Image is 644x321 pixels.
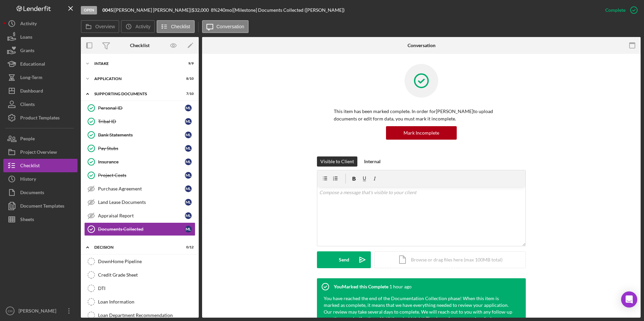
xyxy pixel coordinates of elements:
[217,7,232,13] div: 240 mo
[84,209,195,222] a: Appraisal Reportml
[98,213,185,218] div: Appraisal Report
[94,62,177,66] div: Intake
[185,212,192,219] div: m l
[84,128,195,142] a: Bank Statementsml
[3,172,77,186] button: History
[185,185,192,192] div: m l
[317,156,357,167] button: Visible to Client
[20,44,34,59] div: Grants
[599,3,641,17] button: Complete
[20,17,37,32] div: Activity
[182,245,194,249] div: 0 / 12
[339,251,349,268] div: Send
[3,98,77,111] button: Clients
[3,111,77,124] a: Product Templates
[94,77,177,81] div: Application
[84,155,195,169] a: Insuranceml
[102,7,115,13] div: |
[102,7,113,13] b: 0045
[84,115,195,128] a: Tribal IDml
[185,132,192,138] div: m l
[185,105,192,111] div: m l
[20,132,35,147] div: People
[3,132,77,145] button: People
[317,251,371,268] button: Send
[3,84,77,98] button: Dashboard
[202,20,249,33] button: Conversation
[84,282,195,295] a: DTI
[364,156,381,167] div: Internal
[185,118,192,125] div: m l
[20,172,36,187] div: History
[185,172,192,179] div: m l
[3,71,77,84] button: Long-Term
[3,17,77,30] a: Activity
[171,24,190,29] label: Checklist
[157,20,195,33] button: Checklist
[3,30,77,44] button: Loans
[320,156,354,167] div: Visible to Client
[84,295,195,309] a: Loan Information
[185,145,192,152] div: m l
[98,200,185,205] div: Land Lease Documents
[20,186,44,201] div: Documents
[3,186,77,199] button: Documents
[98,313,195,318] div: Loan Department Recommendation
[211,7,217,13] div: 8 %
[605,3,625,17] div: Complete
[3,145,77,159] a: Project Overview
[3,304,77,318] button: CH[PERSON_NAME]
[20,213,34,228] div: Sheets
[20,57,45,72] div: Educational
[84,142,195,155] a: Pay Stubsml
[3,199,77,213] button: Document Templates
[3,44,77,57] button: Grants
[84,268,195,282] a: Credit Grade Sheet
[20,84,43,99] div: Dashboard
[361,156,384,167] button: Internal
[94,92,177,96] div: Supporting Documents
[3,159,77,172] button: Checklist
[408,43,436,48] div: Conversation
[81,6,97,14] div: Open
[98,146,185,151] div: Pay Stubs
[17,304,61,319] div: [PERSON_NAME]
[334,284,388,289] div: You Marked this Complete
[94,245,177,249] div: Decision
[84,101,195,115] a: Personal IDml
[20,145,57,160] div: Project Overview
[84,182,195,195] a: Purchase Agreementml
[182,77,194,81] div: 8 / 10
[389,284,412,289] time: 2025-09-11 19:18
[20,98,35,113] div: Clients
[98,186,185,191] div: Purchase Agreement
[121,20,155,33] button: Activity
[84,195,195,209] a: Land Lease Documentsml
[8,309,12,313] text: CH
[20,111,60,126] div: Product Templates
[98,132,185,138] div: Bank Statements
[185,199,192,206] div: m l
[217,24,245,29] label: Conversation
[386,126,457,140] button: Mark Incomplete
[192,7,209,13] span: $32,000
[20,159,40,174] div: Checklist
[81,20,119,33] button: Overview
[232,7,345,13] div: | [Milestone] Documents Collected ([PERSON_NAME])
[3,213,77,226] button: Sheets
[115,7,192,13] div: [PERSON_NAME] [PERSON_NAME] |
[84,169,195,182] a: Project Costsml
[3,57,77,71] button: Educational
[334,108,509,123] p: This item has been marked complete. In order for [PERSON_NAME] to upload documents or edit form d...
[404,126,439,140] div: Mark Incomplete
